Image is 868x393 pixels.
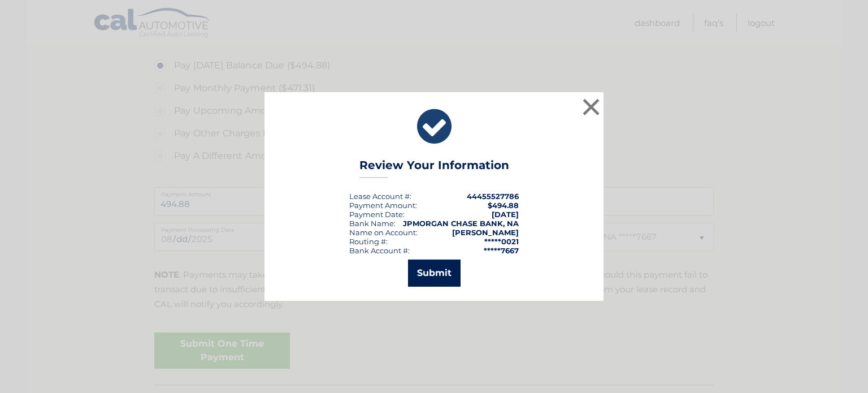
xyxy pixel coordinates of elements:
[349,219,396,228] div: Bank Name:
[403,219,519,228] strong: JPMORGAN CHASE BANK, NA
[359,158,509,178] h3: Review Your Information
[452,228,519,237] strong: [PERSON_NAME]
[349,237,388,246] div: Routing #:
[580,96,602,118] button: ×
[349,201,417,210] div: Payment Amount:
[467,192,519,201] strong: 44455527786
[408,260,461,287] button: Submit
[488,201,519,210] span: $494.88
[349,192,411,201] div: Lease Account #:
[349,210,405,219] div: :
[349,210,403,219] span: Payment Date
[349,246,410,255] div: Bank Account #:
[492,210,519,219] span: [DATE]
[349,228,418,237] div: Name on Account:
